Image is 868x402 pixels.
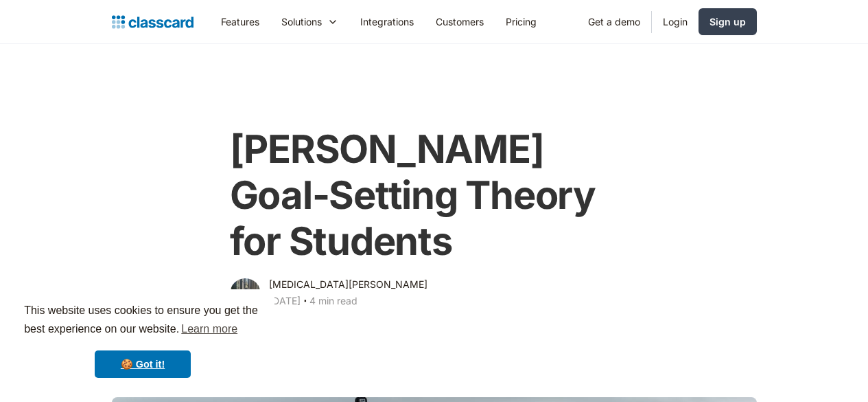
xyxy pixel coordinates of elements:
a: Customers [425,6,495,37]
div: Sign up [709,14,746,29]
a: Features [210,6,270,37]
div: ‧ [301,293,309,312]
a: home [112,12,193,32]
a: Pricing [495,6,548,37]
a: learn more about cookies [179,319,239,339]
h1: [PERSON_NAME] Goal-Setting Theory for Students [230,126,639,265]
a: Sign up [699,8,757,35]
a: Integrations [349,6,425,37]
div: 4 min read [309,293,357,309]
a: dismiss cookie message [95,350,191,378]
div: cookieconsent [11,289,274,391]
a: Get a demo [577,6,651,37]
div: Solutions [270,6,349,37]
span: This website uses cookies to ensure you get the best experience on our website. [24,302,261,339]
a: Login [652,6,699,37]
div: Solutions [281,14,322,29]
div: [MEDICAL_DATA][PERSON_NAME] [269,276,427,293]
div: [DATE] [269,293,301,309]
